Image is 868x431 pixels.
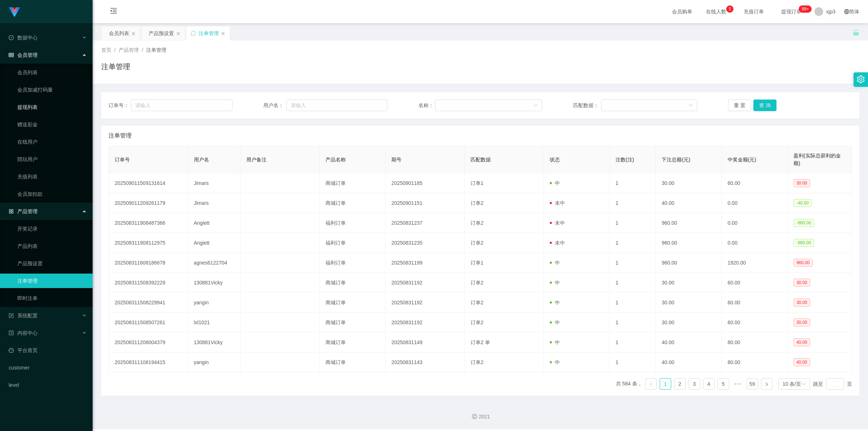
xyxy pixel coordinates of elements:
[114,47,116,53] span: /
[109,131,132,140] span: 注单管理
[286,100,387,111] input: 请输入
[320,193,386,213] td: 商城订单
[109,173,188,193] td: 202509011509131614
[109,273,188,293] td: 202508311508392229
[9,330,14,335] i: 图标: profile
[573,102,601,109] span: 匹配数据：
[778,9,805,14] span: 提现订单
[109,333,188,352] td: 202508311208004379
[146,47,166,53] span: 注单管理
[793,199,812,207] span: -40.00
[386,233,465,253] td: 20250831235
[194,157,209,162] span: 用户名
[722,352,788,372] td: 80.00
[17,274,87,288] a: 注单管理
[765,382,769,386] i: 图标: right
[320,352,386,372] td: 商城订单
[9,52,14,58] i: 图标: table
[550,339,560,345] span: 中
[813,378,852,390] div: 跳至 页
[325,157,346,162] span: 产品名称
[550,157,560,162] span: 状态
[610,352,656,372] td: 1
[793,318,810,326] span: 30.00
[320,293,386,313] td: 商城订单
[722,193,788,213] td: 0.00
[471,200,484,206] span: 订单2
[17,152,87,166] a: 陪玩用户
[661,157,690,162] span: 下注总额(元)
[793,338,810,346] span: 40.00
[550,300,560,305] span: 中
[793,299,810,307] span: 30.00
[853,29,859,36] i: 图标: unlock
[115,157,130,162] span: 订单号
[533,103,538,108] i: 图标: down
[188,233,241,253] td: Angiett
[386,193,465,213] td: 20250901151
[188,313,241,333] td: lxl1021
[471,339,490,345] span: 订单2 单
[610,333,656,352] td: 1
[109,352,188,372] td: 202508311108194415
[176,31,180,36] i: 图标: close
[689,379,700,389] a: 3
[472,414,477,419] i: 图标: copyright
[660,379,671,389] a: 1
[722,173,788,193] td: 60.00
[793,179,810,187] span: 30.00
[722,293,788,313] td: 60.00
[9,35,38,41] span: 数据中心
[109,102,131,109] span: 订单号：
[9,313,38,318] span: 系统配置
[191,31,196,36] i: 图标: sync
[17,83,87,97] a: 会员加减打码量
[844,9,849,14] i: 图标: global
[9,343,87,358] a: 图标: dashboard平台首页
[722,233,788,253] td: 0.00
[17,221,87,236] a: 开奖记录
[550,200,565,206] span: 未中
[656,213,722,233] td: 960.00
[471,180,484,186] span: 订单1
[645,378,657,390] li: 上一页
[761,378,773,390] li: 下一页
[610,173,656,193] td: 1
[320,333,386,352] td: 商城订单
[188,293,241,313] td: yangin
[199,26,219,40] div: 注单管理
[17,100,87,114] a: 提现列表
[9,208,38,214] span: 产品管理
[801,382,806,387] i: 图标: down
[98,413,862,421] div: 2021
[386,333,465,352] td: 20250831149
[320,233,386,253] td: 福利订单
[246,157,267,162] span: 用户备注
[747,379,758,389] a: 59
[17,65,87,80] a: 会员列表
[101,0,126,24] i: 图标: menu-fold
[732,378,744,390] li: 向后 5 页
[550,180,560,186] span: 中
[263,102,286,109] span: 用户名：
[386,273,465,293] td: 20250831192
[320,313,386,333] td: 商城订单
[674,378,686,390] li: 2
[656,233,722,253] td: 960.00
[471,320,484,325] span: 订单2
[793,239,814,247] span: -960.00
[793,153,841,166] span: 盈利(实际总获利的金额)
[726,5,733,13] sup: 5
[656,193,722,213] td: 40.00
[17,135,87,149] a: 在线用户
[703,379,714,389] a: 4
[610,233,656,253] td: 1
[702,9,730,14] span: 在线人数
[131,31,136,36] i: 图标: close
[9,360,87,375] a: customer
[656,293,722,313] td: 30.00
[610,313,656,333] td: 1
[109,233,188,253] td: 202508311908112975
[17,187,87,201] a: 会员加扣款
[119,47,139,53] span: 产品管理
